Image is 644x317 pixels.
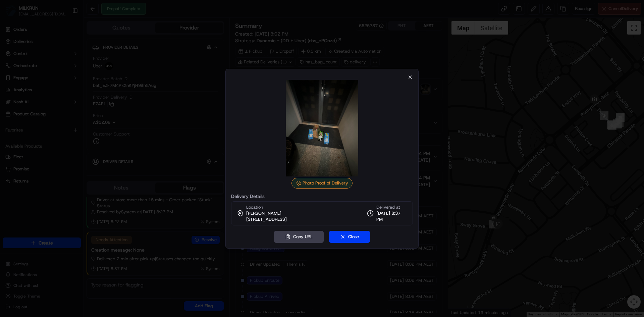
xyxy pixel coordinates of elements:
[231,194,413,199] label: Delivery Details
[246,210,281,216] span: [PERSON_NAME]
[274,80,370,176] img: photo_proof_of_delivery image
[246,204,263,210] span: Location
[274,231,324,243] button: Copy URL
[376,210,407,222] span: [DATE] 8:37 PM
[291,178,353,189] div: Photo Proof of Delivery
[376,204,407,210] span: Delivered at
[329,231,370,243] button: Close
[246,216,287,222] span: [STREET_ADDRESS]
